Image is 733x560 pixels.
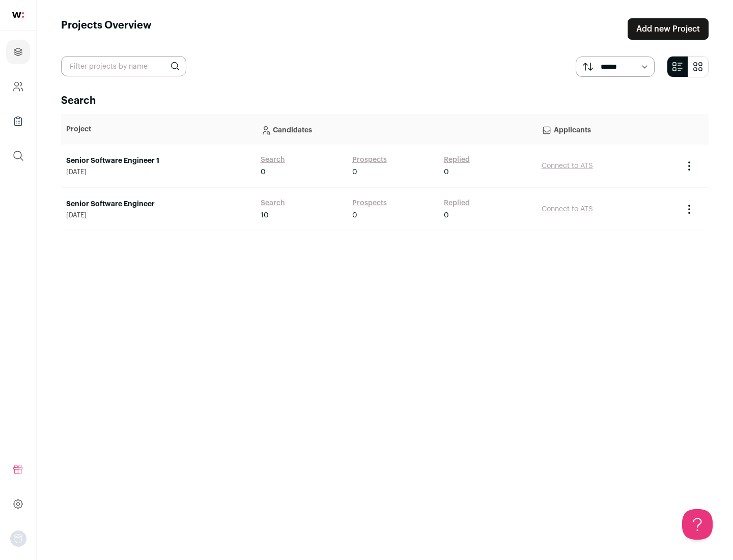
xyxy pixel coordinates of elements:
a: Add new Project [628,18,709,40]
img: nopic.png [10,530,26,547]
a: Senior Software Engineer 1 [66,156,250,166]
span: 0 [444,210,449,220]
span: 0 [444,167,449,177]
a: Search [261,155,285,165]
img: wellfound-shorthand-0d5821cbd27db2630d0214b213865d53afaa358527fdda9d0ea32b1df1b89c2c.svg [12,12,24,18]
a: Replied [444,198,470,208]
button: Project Actions [683,160,695,172]
span: [DATE] [66,168,250,176]
h1: Projects Overview [61,18,152,40]
p: Candidates [261,119,531,139]
a: Company Lists [6,109,30,133]
span: 0 [261,167,266,177]
a: Connect to ATS [542,206,593,213]
a: Projects [6,40,30,64]
input: Filter projects by name [61,56,186,76]
a: Company and ATS Settings [6,74,30,99]
h2: Search [61,94,709,108]
button: Open dropdown [10,530,26,547]
p: Applicants [542,119,673,139]
a: Prospects [352,155,387,165]
span: 10 [261,210,269,220]
span: 0 [352,167,357,177]
a: Connect to ATS [542,162,593,170]
span: [DATE] [66,211,250,219]
a: Replied [444,155,470,165]
button: Project Actions [683,203,695,215]
a: Prospects [352,198,387,208]
a: Senior Software Engineer [66,199,250,209]
span: 0 [352,210,357,220]
a: Search [261,198,285,208]
iframe: Help Scout Beacon - Open [682,509,713,540]
p: Project [66,124,250,134]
